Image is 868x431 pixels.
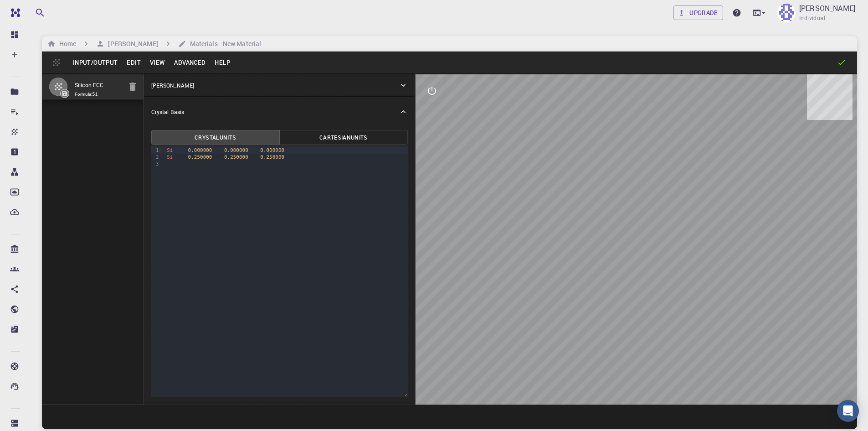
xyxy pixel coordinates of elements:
h6: Materials - New Material [186,39,261,49]
h6: [PERSON_NAME] [104,39,158,49]
div: Open Intercom Messenger [837,400,859,422]
div: 1 [151,147,160,154]
button: View [145,55,170,70]
span: 0.000000 [188,147,212,153]
div: 3 [151,161,160,167]
img: logo [7,8,20,17]
img: bhargava [777,4,796,22]
span: 0.000000 [224,147,248,153]
a: Upgrade [673,5,723,20]
div: Crystal Basis [144,97,415,126]
button: CrystalUnits [151,130,280,145]
code: Si [92,92,98,97]
span: 0.250000 [260,154,284,160]
span: Si [167,147,173,153]
p: Crystal Basis [151,108,184,116]
span: 0.000000 [260,147,284,153]
p: [PERSON_NAME] [151,81,194,89]
button: CartesianUnits [279,130,408,145]
span: Individual [799,14,825,23]
p: [PERSON_NAME] [799,3,855,14]
div: [PERSON_NAME] [144,74,415,96]
button: Help [210,55,235,70]
span: Si [167,154,173,160]
span: Formula: [75,91,122,98]
nav: breadcrumb [46,39,263,49]
button: Edit [122,55,145,70]
h6: Home [56,39,76,49]
button: Advanced [169,55,210,70]
div: 2 [151,154,160,161]
span: 0.250000 [224,154,248,160]
span: 0.250000 [188,154,212,160]
button: Input/Output [68,55,122,70]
